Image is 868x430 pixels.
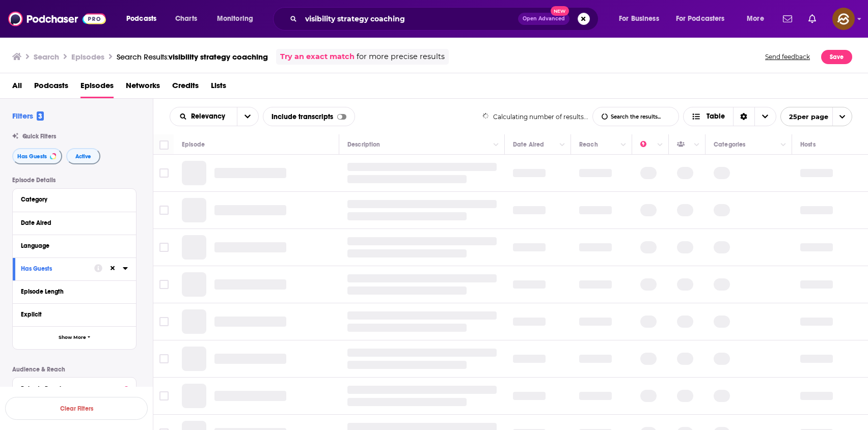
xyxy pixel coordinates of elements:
[832,8,855,30] span: Logged in as hey85204
[159,206,169,215] span: Toggle select row
[22,133,56,140] span: Quick Filters
[733,107,754,126] div: Sort Direction
[523,16,565,21] span: Open Advanced
[159,280,169,289] span: Toggle select row
[800,138,816,151] div: Hosts
[34,52,59,62] h3: Search
[13,326,136,349] button: Show More
[37,111,44,121] span: 3
[21,219,121,226] div: Date Aired
[21,311,121,318] div: Explicit
[21,196,121,203] div: Category
[619,12,659,26] span: For Business
[217,12,253,26] span: Monitoring
[159,243,169,252] span: Toggle select row
[832,8,855,30] button: Show profile menu
[691,139,703,151] button: Column Actions
[777,139,790,151] button: Column Actions
[518,13,569,25] button: Open AdvancedNew
[556,139,568,151] button: Column Actions
[714,138,745,151] div: Categories
[12,77,22,98] a: All
[781,109,828,125] span: 25 per page
[175,12,197,26] span: Charts
[551,6,569,16] span: New
[21,239,128,252] button: Language
[34,77,68,98] a: Podcasts
[780,107,852,126] button: open menu
[119,11,170,27] button: open menu
[804,10,820,27] a: Show notifications dropdown
[347,138,380,151] div: Description
[21,285,128,298] button: Episode Length
[159,168,169,178] span: Toggle select row
[159,317,169,326] span: Toggle select row
[8,9,106,28] img: Podchaser - Follow, Share and Rate Podcasts
[280,51,355,63] a: Try an exact match
[172,77,199,98] a: Credits
[821,50,852,64] button: Save
[263,107,355,126] div: Include transcripts
[482,113,589,121] div: Calculating number of results...
[126,77,160,98] a: Networks
[12,148,62,164] button: Has Guests
[66,148,100,164] button: Active
[17,154,47,159] span: Has Guests
[612,11,672,27] button: open menu
[21,216,128,229] button: Date Aired
[832,8,855,30] img: User Profile
[12,111,44,121] h2: Filters
[12,366,137,373] p: Audience & Reach
[21,265,88,272] div: Has Guests
[191,113,229,120] span: Relevancy
[126,12,156,26] span: Podcasts
[12,177,137,184] p: Episode Details
[683,107,776,126] button: Choose View
[170,107,259,126] h2: Choose List sort
[169,11,203,27] a: Charts
[237,107,258,126] button: open menu
[21,382,128,394] button: Episode Reach
[676,12,725,26] span: For Podcasters
[357,51,445,63] span: for more precise results
[677,138,691,151] div: Has Guests
[21,242,121,249] div: Language
[59,335,86,340] span: Show More
[170,113,237,120] button: open menu
[117,52,268,62] div: Search Results:
[21,288,121,295] div: Episode Length
[490,139,502,151] button: Column Actions
[117,52,268,62] a: Search Results:visibility strategy coaching
[640,138,655,151] div: Power Score
[779,10,796,27] a: Show notifications dropdown
[740,11,777,27] button: open menu
[211,77,226,98] a: Lists
[579,138,598,151] div: Reach
[707,113,725,120] span: Table
[182,138,205,151] div: Episode
[283,7,608,31] div: Search podcasts, credits, & more...
[762,49,813,65] button: Send feedback
[21,262,94,275] button: Has Guests
[513,138,544,151] div: Date Aired
[75,154,91,159] span: Active
[5,397,148,420] button: Clear Filters
[301,11,518,27] input: Search podcasts, credits, & more...
[617,139,630,151] button: Column Actions
[21,193,128,206] button: Category
[159,391,169,400] span: Toggle select row
[669,11,740,27] button: open menu
[159,354,169,363] span: Toggle select row
[169,52,268,62] span: visibility strategy coaching
[80,77,114,98] a: Episodes
[210,11,266,27] button: open menu
[71,52,104,62] h3: Episodes
[654,139,666,151] button: Column Actions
